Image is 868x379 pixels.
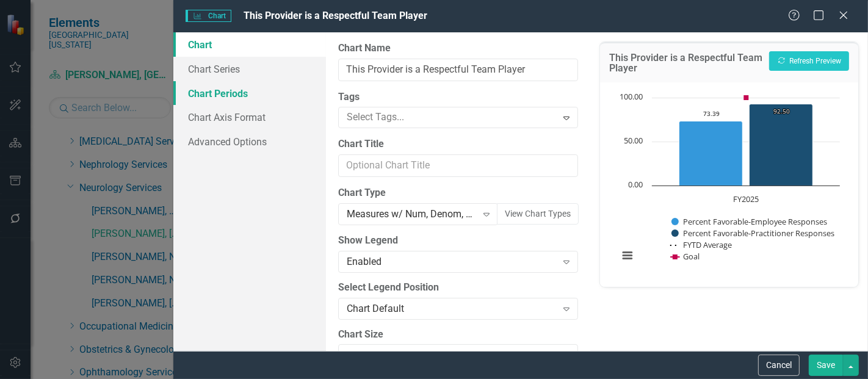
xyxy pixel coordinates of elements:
[743,110,748,115] g: FYTD Average, series 3 of 4. Line with 1 data point.
[749,104,812,186] path: FY2025, 92.5. Percent Favorable-Practitioner Responses.
[609,52,763,74] h3: This Provider is a Respectful Team Player
[683,216,827,227] text: Percent Favorable-Employee Responses
[612,92,846,275] svg: Interactive chart
[497,203,579,225] button: View Chart Types
[347,348,556,363] div: Medium
[347,254,556,269] div: Enabled
[619,247,636,264] button: View chart menu, Chart
[338,154,578,177] input: Optional Chart Title
[338,186,578,200] label: Chart Type
[628,179,643,190] text: 0.00
[338,281,578,295] label: Select Legend Position
[773,107,790,115] text: 92.50
[338,137,578,151] label: Chart Title
[679,121,742,186] path: FY2025, 73.39. Percent Favorable-Employee Responses.
[671,251,700,262] button: Show Goal
[624,135,643,146] text: 50.00
[347,208,476,222] div: Measures w/ Num, Denom, and Rate
[769,51,849,71] button: Refresh Preview
[244,10,427,21] span: This Provider is a Respectful Team Player
[347,301,556,316] div: Chart Default
[749,104,812,186] g: Percent Favorable-Practitioner Responses, series 2 of 4. Bar series with 1 bar.
[703,109,720,118] text: 73.39
[683,251,700,262] text: Goal
[671,228,835,239] button: Show Percent Favorable-Practitioner Responses
[733,193,759,204] text: FY2025
[186,10,231,22] span: Chart
[173,129,326,154] a: Advanced Options
[338,328,578,342] label: Chart Size
[173,57,326,81] a: Chart Series
[173,105,326,129] a: Chart Axis Format
[338,90,578,104] label: Tags
[683,239,732,250] text: FYTD Average
[173,81,326,106] a: Chart Periods
[758,355,800,376] button: Cancel
[743,95,748,100] path: FY2025, 100. Goal.
[679,121,742,186] g: Percent Favorable-Employee Responses, series 1 of 4. Bar series with 1 bar.
[173,32,326,57] a: Chart
[338,42,578,56] label: Chart Name
[612,92,846,275] div: Chart. Highcharts interactive chart.
[670,240,733,250] button: Show FYTD Average
[809,355,843,376] button: Save
[743,95,748,100] g: Goal, series 4 of 4. Line with 1 data point.
[671,217,828,227] button: Show Percent Favorable-Employee Responses
[683,228,834,239] text: Percent Favorable-Practitioner Responses
[338,234,578,248] label: Show Legend
[620,91,643,102] text: 100.00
